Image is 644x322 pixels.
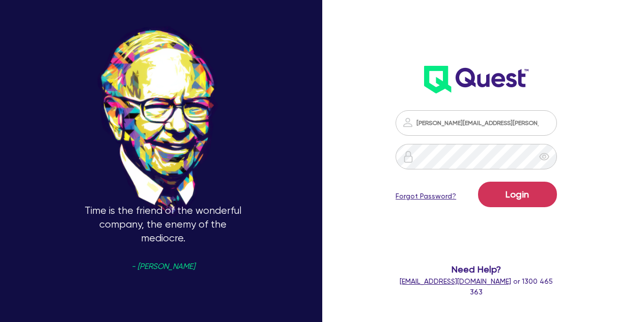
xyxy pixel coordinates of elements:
span: eye [539,152,549,162]
img: icon-password [402,116,414,129]
img: icon-password [402,151,414,163]
span: or 1300 465 363 [400,277,553,296]
a: [EMAIL_ADDRESS][DOMAIN_NAME] [400,277,511,285]
span: Need Help? [396,262,556,276]
img: wH2k97JdezQIQAAAABJRU5ErkJggg== [424,66,528,93]
a: Forgot Password? [396,191,456,202]
button: Login [478,182,557,207]
span: - [PERSON_NAME] [131,263,195,270]
input: Email address [396,110,556,136]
